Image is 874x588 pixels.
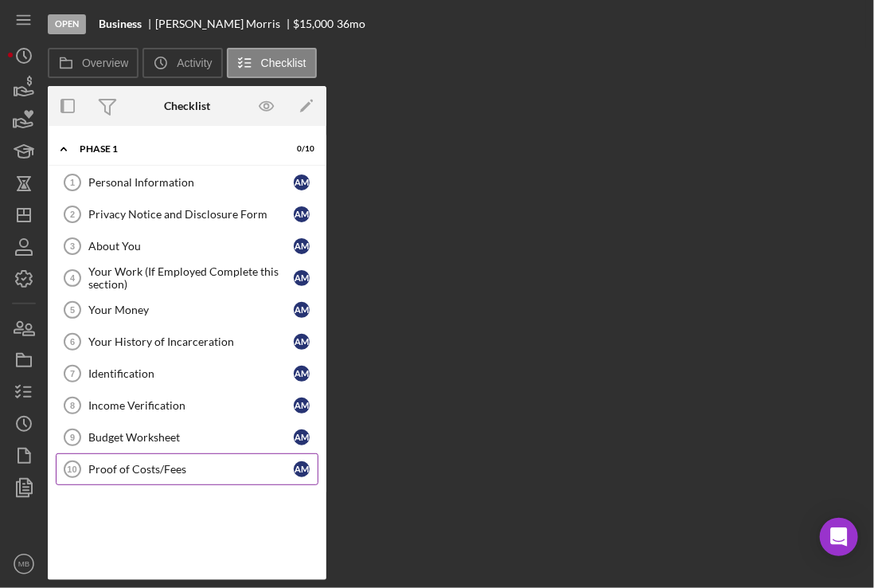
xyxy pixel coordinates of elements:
div: A M [294,366,310,382]
div: A M [294,398,310,414]
a: 1Personal InformationAM [56,167,318,198]
a: 10Proof of Costs/FeesAM [56,453,318,485]
div: Privacy Notice and Disclosure Form [88,208,294,221]
div: A M [294,270,310,286]
div: Income Verification [88,399,294,412]
tspan: 4 [70,273,76,283]
div: A M [294,174,310,190]
a: 4Your Work (If Employed Complete this section)AM [56,262,318,294]
div: A M [294,302,310,318]
div: Personal Information [88,176,294,189]
button: Activity [142,48,222,78]
div: A M [294,461,310,477]
text: MB [18,560,29,569]
tspan: 2 [70,210,75,219]
button: MB [8,548,40,580]
div: About You [88,240,294,253]
tspan: 5 [70,305,75,315]
button: Overview [48,48,139,78]
div: Budget Worksheet [88,431,294,444]
div: A M [294,334,310,350]
a: 2Privacy Notice and Disclosure FormAM [56,198,318,230]
label: Checklist [261,57,306,69]
div: 0 / 10 [286,144,314,154]
a: 9Budget WorksheetAM [56,421,318,453]
tspan: 1 [70,178,75,187]
tspan: 10 [67,465,76,474]
button: Checklist [227,48,317,78]
div: 36 mo [337,18,365,30]
a: 7IdentificationAM [56,358,318,390]
tspan: 8 [70,401,75,410]
a: 8Income VerificationAM [56,390,318,421]
label: Overview [82,57,128,69]
div: Phase 1 [80,144,275,154]
div: Checklist [164,100,210,112]
div: Your Work (If Employed Complete this section) [88,265,294,291]
a: 3About YouAM [56,230,318,262]
span: $15,000 [294,17,334,30]
div: Identification [88,367,294,380]
a: 5Your MoneyAM [56,294,318,326]
div: Your Money [88,304,294,316]
b: Business [99,18,142,30]
div: Open Intercom Messenger [820,518,858,556]
div: [PERSON_NAME] Morris [155,18,294,30]
div: Proof of Costs/Fees [88,463,294,476]
a: 6Your History of IncarcerationAM [56,326,318,358]
label: Activity [177,57,212,69]
div: A M [294,206,310,222]
div: A M [294,238,310,254]
tspan: 9 [70,433,75,442]
div: Your History of Incarceration [88,335,294,348]
div: A M [294,429,310,445]
tspan: 7 [70,369,75,378]
div: Open [48,14,86,34]
tspan: 3 [70,241,75,251]
tspan: 6 [70,337,75,347]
